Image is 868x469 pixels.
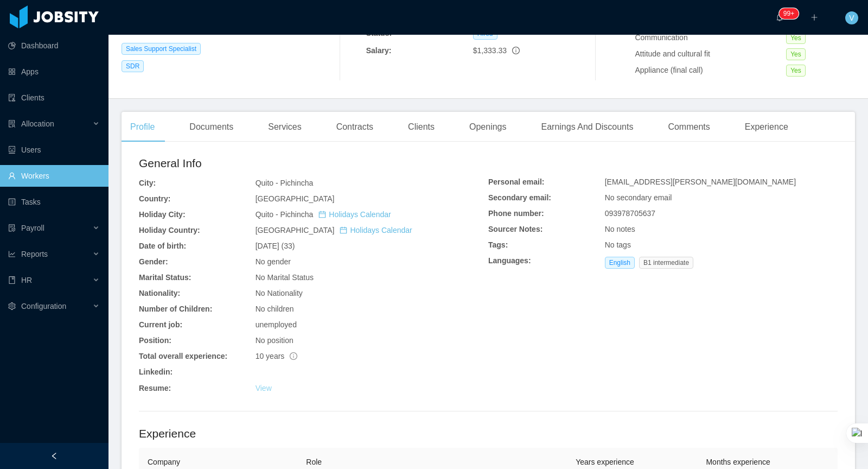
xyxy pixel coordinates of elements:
[605,209,655,218] span: 093978705637
[21,276,32,284] span: HR
[659,112,718,142] div: Comments
[139,194,170,203] b: Country:
[328,112,382,142] div: Contracts
[256,320,297,329] span: unemployed
[181,112,242,142] div: Documents
[736,112,797,142] div: Experience
[256,305,294,313] span: No children
[318,210,391,219] a: icon: calendarHolidays Calendar
[139,226,200,234] b: Holiday Country:
[256,352,298,360] span: 10 years
[473,46,507,55] span: $1,333.33
[8,61,100,83] a: icon: appstoreApps
[256,242,295,250] span: [DATE] (33)
[399,112,443,142] div: Clients
[512,47,520,54] span: info-circle
[488,209,544,218] b: Phone number:
[256,273,314,282] span: No Marital Status
[139,179,156,187] b: City:
[139,352,227,360] b: Total overall experience:
[8,165,100,187] a: icon: userWorkers
[605,225,635,233] span: No notes
[21,250,48,258] span: Reports
[488,178,545,186] b: Personal email:
[8,302,16,310] i: icon: setting
[139,289,180,297] b: Nationality:
[122,43,201,55] span: Sales Support Specialist
[8,191,100,213] a: icon: profileTasks
[8,120,16,128] i: icon: solution
[461,112,515,142] div: Openings
[8,276,16,284] i: icon: book
[488,256,531,265] b: Languages:
[139,425,838,442] h2: Experience
[139,320,182,329] b: Current job:
[21,119,54,128] span: Allocation
[849,11,854,24] span: V
[786,32,806,44] span: Yes
[340,226,347,234] i: icon: calendar
[139,336,171,345] b: Position:
[366,46,392,55] b: Salary:
[340,226,412,234] a: icon: calendarHolidays Calendar
[488,240,508,249] b: Tags:
[259,112,310,142] div: Services
[256,210,391,219] span: Quito - Pichincha
[290,352,297,360] span: info-circle
[139,210,186,219] b: Holiday City:
[122,60,144,72] span: SDR
[256,179,314,187] span: Quito - Pichincha
[605,193,672,202] span: No secondary email
[786,65,806,77] span: Yes
[810,14,818,21] i: icon: plus
[256,257,291,266] span: No gender
[8,224,16,232] i: icon: file-protect
[256,384,272,392] a: View
[139,257,168,266] b: Gender:
[533,112,642,142] div: Earnings And Discounts
[139,155,488,172] h2: General Info
[776,14,783,21] i: icon: bell
[635,65,786,76] div: Appliance (final call)
[786,48,806,60] span: Yes
[139,242,186,250] b: Date of birth:
[139,384,171,392] b: Resume:
[256,289,303,297] span: No Nationality
[488,193,551,202] b: Secondary email:
[256,226,412,234] span: [GEOGRAPHIC_DATA]
[635,48,786,60] div: Attitude and cultural fit
[139,305,212,313] b: Number of Children:
[779,8,799,19] sup: 912
[635,32,786,43] div: Communication
[148,458,180,466] span: Company
[8,250,16,258] i: icon: line-chart
[306,458,322,466] span: Role
[122,112,163,142] div: Profile
[256,194,335,203] span: [GEOGRAPHIC_DATA]
[488,225,542,233] b: Sourcer Notes:
[605,239,838,251] div: No tags
[8,87,100,109] a: icon: auditClients
[139,367,173,376] b: Linkedin:
[8,139,100,161] a: icon: robotUsers
[706,458,770,466] span: Months experience
[576,458,634,466] span: Years experience
[639,257,693,269] span: B1 intermediate
[8,35,100,56] a: icon: pie-chartDashboard
[139,273,191,282] b: Marital Status:
[605,257,635,269] span: English
[21,302,66,310] span: Configuration
[318,211,326,218] i: icon: calendar
[21,224,44,232] span: Payroll
[256,336,293,345] span: No position
[605,178,796,186] span: [EMAIL_ADDRESS][PERSON_NAME][DOMAIN_NAME]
